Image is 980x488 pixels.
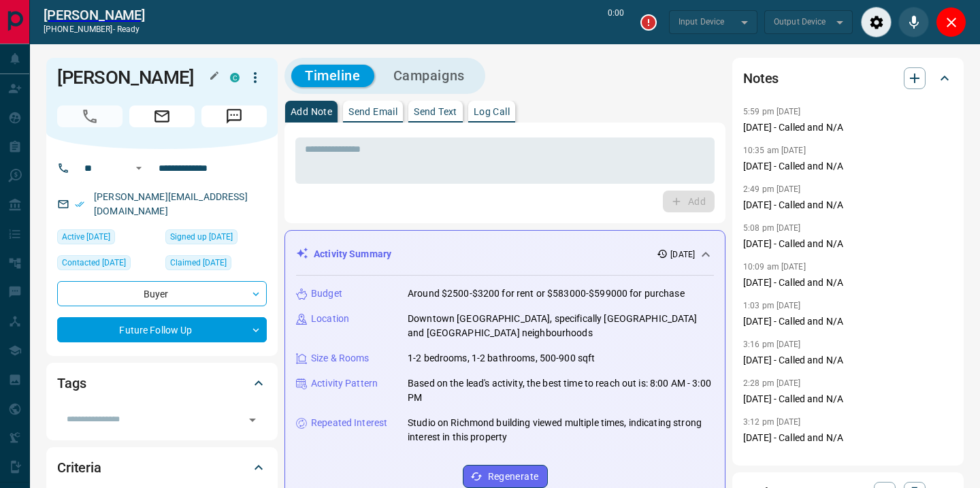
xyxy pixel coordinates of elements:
[57,255,159,274] div: Tue Sep 09 2025
[57,67,210,88] h1: [PERSON_NAME]
[743,301,801,310] p: 1:03 pm [DATE]
[75,199,84,209] svg: Email Verified
[861,7,892,37] div: Audio Settings
[408,312,714,340] p: Downtown [GEOGRAPHIC_DATA], specifically [GEOGRAPHIC_DATA] and [GEOGRAPHIC_DATA] neighbourhoods
[291,65,374,87] button: Timeline
[743,62,953,95] div: Notes
[936,7,966,37] div: Close
[117,25,140,34] span: ready
[743,198,953,212] p: [DATE] - Called and N/A
[743,353,953,368] p: [DATE] - Called and N/A
[743,107,801,116] p: 5:59 pm [DATE]
[165,255,267,274] div: Thu Aug 01 2024
[670,248,695,261] p: [DATE]
[463,465,548,488] button: Regenerate
[57,105,122,127] span: Call
[170,256,227,270] span: Claimed [DATE]
[311,351,370,365] p: Size & Rooms
[129,105,195,127] span: Email
[743,392,953,406] p: [DATE] - Called and N/A
[291,107,332,116] p: Add Note
[743,120,953,135] p: [DATE] - Called and N/A
[243,410,262,429] button: Open
[62,230,110,244] span: Active [DATE]
[165,229,267,248] div: Tue Jul 13 2021
[380,65,478,87] button: Campaigns
[743,67,779,89] h2: Notes
[408,376,714,405] p: Based on the lead's activity, the best time to reach out is: 8:00 AM - 3:00 PM
[743,184,801,194] p: 2:49 pm [DATE]
[57,457,101,478] h2: Criteria
[743,146,806,155] p: 10:35 am [DATE]
[94,191,248,216] a: [PERSON_NAME][EMAIL_ADDRESS][DOMAIN_NAME]
[296,242,714,267] div: Activity Summary[DATE]
[408,351,595,365] p: 1-2 bedrooms, 1-2 bathrooms, 500-900 sqft
[743,159,953,174] p: [DATE] - Called and N/A
[743,456,801,466] p: 2:17 pm [DATE]
[743,314,953,329] p: [DATE] - Called and N/A
[743,276,953,290] p: [DATE] - Called and N/A
[608,7,624,37] p: 0:00
[743,223,801,233] p: 5:08 pm [DATE]
[311,376,378,391] p: Activity Pattern
[57,367,267,400] div: Tags
[311,312,349,326] p: Location
[743,237,953,251] p: [DATE] - Called and N/A
[314,247,391,261] p: Activity Summary
[311,416,387,430] p: Repeated Interest
[743,340,801,349] p: 3:16 pm [DATE]
[57,229,159,248] div: Wed Aug 20 2025
[57,317,267,342] div: Future Follow Up
[348,107,397,116] p: Send Email
[201,105,267,127] span: Message
[131,160,147,176] button: Open
[408,287,685,301] p: Around $2500-$3200 for rent or $583000-$599000 for purchase
[311,287,342,301] p: Budget
[743,417,801,427] p: 3:12 pm [DATE]
[414,107,457,116] p: Send Text
[57,372,86,394] h2: Tags
[170,230,233,244] span: Signed up [DATE]
[57,451,267,484] div: Criteria
[743,262,806,272] p: 10:09 am [DATE]
[743,378,801,388] p: 2:28 pm [DATE]
[474,107,510,116] p: Log Call
[44,23,145,35] p: [PHONE_NUMBER] -
[57,281,267,306] div: Buyer
[743,431,953,445] p: [DATE] - Called and N/A
[44,7,145,23] a: [PERSON_NAME]
[408,416,714,444] p: Studio on Richmond building viewed multiple times, indicating strong interest in this property
[62,256,126,270] span: Contacted [DATE]
[230,73,240,82] div: condos.ca
[898,7,929,37] div: Mute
